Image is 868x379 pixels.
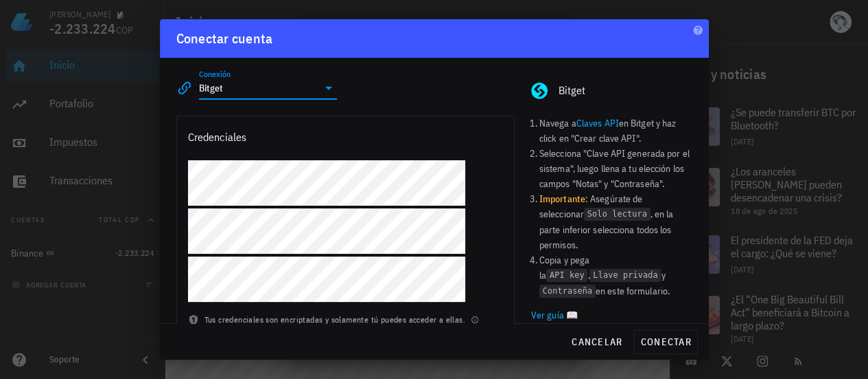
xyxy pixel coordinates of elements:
b: Importante [539,193,585,205]
label: Conexión [199,69,231,79]
div: Credenciales [188,127,247,147]
button: cancelar [565,329,628,354]
code: Llave privada [589,269,661,282]
code: API key [546,269,587,282]
code: Solo lectura [584,208,650,221]
code: Contraseña [539,285,596,298]
input: Seleccionar una conexión [199,77,318,99]
li: Selecciona "Clave API generada por el sistema", luego llena a tu elección los campos "Notas" y "C... [539,146,692,191]
span: cancelar [571,336,622,348]
span: conectar [640,336,691,348]
a: Ver guía 📖 [531,307,692,323]
li: Copia y pega la , y en este formulario. [539,252,692,299]
li: : Asegúrate de seleccionar , en la parte inferior selecciona todos los permisos. [539,191,692,252]
li: Navega a en Bitget y haz click en "Crear clave API". [539,116,692,146]
a: Claves API [576,117,619,129]
div: Bitget [559,84,692,97]
button: conectar [633,329,697,354]
div: Conectar cuenta [176,28,273,50]
div: Tus credenciales son encriptadas y solamente tú puedes acceder a ellas. [177,313,514,338]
